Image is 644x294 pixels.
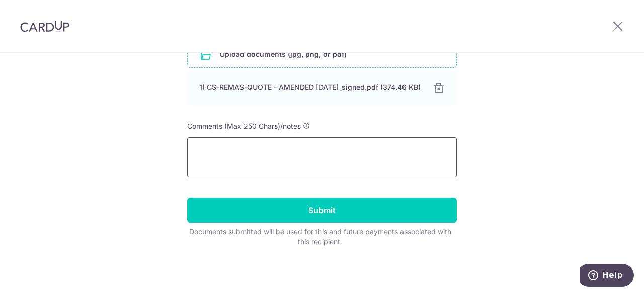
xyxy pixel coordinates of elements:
img: CardUp [20,20,69,32]
div: Documents submitted will be used for this and future payments associated with this recipient. [187,227,453,247]
iframe: Opens a widget where you can find more information [580,264,634,289]
div: 1) CS-REMAS-QUOTE - AMENDED [DATE]_signed.pdf (374.46 KB) [199,82,421,92]
span: Comments (Max 250 Chars)/notes [187,122,301,130]
input: Submit [187,198,457,223]
div: Upload documents (jpg, png, or pdf) [187,41,457,68]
